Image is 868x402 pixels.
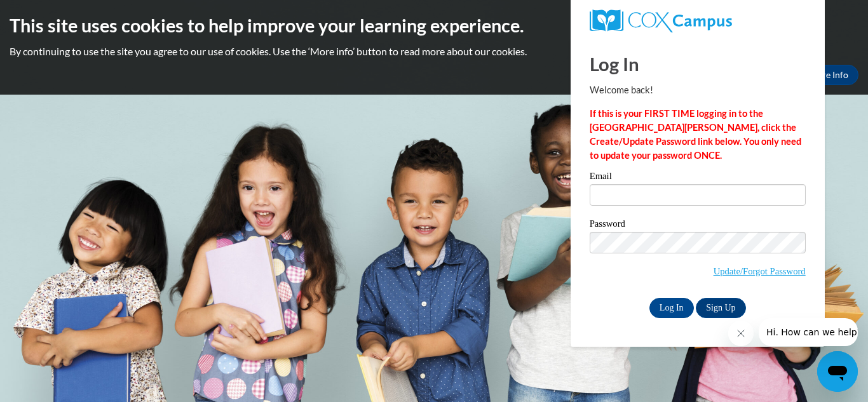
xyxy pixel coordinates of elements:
a: More Info [799,65,858,85]
span: Hi. How can we help? [8,9,103,19]
a: Sign Up [696,298,745,318]
input: Log In [649,298,694,318]
h2: This site uses cookies to help improve your learning experience. [10,13,858,38]
h1: Log In [590,51,806,77]
p: By continuing to use the site you agree to our use of cookies. Use the ‘More info’ button to read... [10,44,858,58]
img: COX Campus [590,10,732,32]
iframe: Message from company [759,318,858,346]
iframe: Close message [728,321,754,346]
p: Welcome back! [590,83,806,97]
label: Email [590,171,806,184]
a: Update/Forgot Password [714,266,806,276]
a: COX Campus [590,10,806,32]
strong: If this is your FIRST TIME logging in to the [GEOGRAPHIC_DATA][PERSON_NAME], click the Create/Upd... [590,108,801,161]
label: Password [590,219,806,232]
iframe: Button to launch messaging window [817,351,858,392]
